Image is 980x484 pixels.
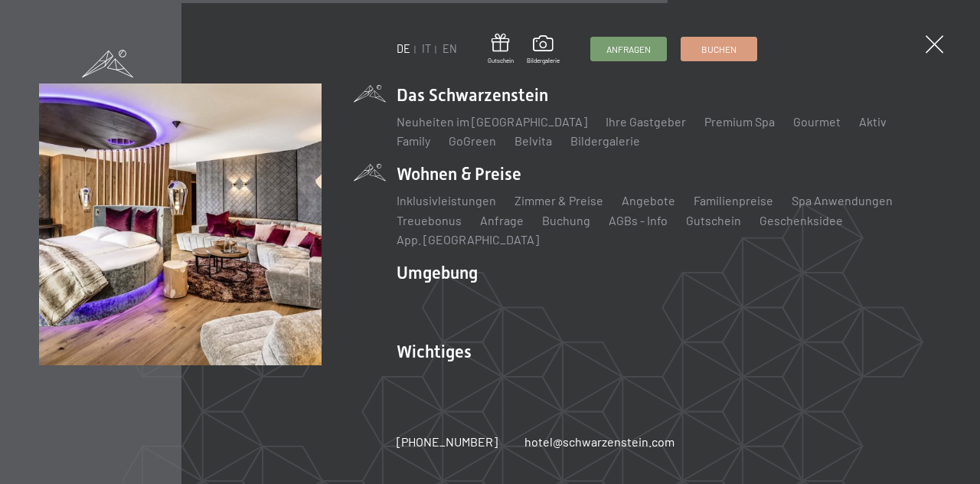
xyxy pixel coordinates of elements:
[397,193,496,208] a: Inklusivleistungen
[792,193,893,208] a: Spa Anwendungen
[524,433,675,450] a: hotel@schwarzenstein.com
[397,42,410,55] a: DE
[681,38,756,60] a: Buchen
[686,213,741,227] a: Gutschein
[397,114,587,129] a: Neuheiten im [GEOGRAPHIC_DATA]
[622,193,675,208] a: Angebote
[609,213,668,227] a: AGBs - Info
[759,213,843,227] a: Geschenksidee
[701,43,737,56] span: Buchen
[527,57,560,65] span: Bildergalerie
[694,193,773,208] a: Familienpreise
[449,133,496,148] a: GoGreen
[606,43,651,56] span: Anfragen
[397,213,462,227] a: Treuebonus
[397,433,498,450] a: [PHONE_NUMBER]
[397,232,539,247] a: App. [GEOGRAPHIC_DATA]
[480,213,524,227] a: Anfrage
[859,114,887,129] a: Aktiv
[397,133,430,148] a: Family
[514,193,603,208] a: Zimmer & Preise
[606,114,686,129] a: Ihre Gastgeber
[542,213,590,227] a: Buchung
[704,114,775,129] a: Premium Spa
[793,114,841,129] a: Gourmet
[488,57,514,65] span: Gutschein
[422,42,431,55] a: IT
[488,34,514,65] a: Gutschein
[514,133,552,148] a: Belvita
[570,133,640,148] a: Bildergalerie
[397,434,498,449] span: [PHONE_NUMBER]
[443,42,457,55] a: EN
[591,38,666,60] a: Anfragen
[527,35,560,64] a: Bildergalerie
